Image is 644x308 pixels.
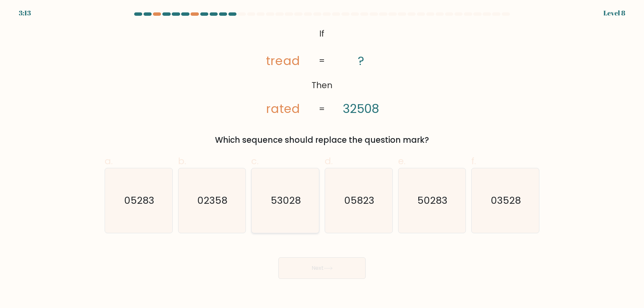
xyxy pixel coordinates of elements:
span: d. [325,155,333,168]
span: f. [471,155,476,168]
tspan: = [319,103,325,115]
button: Next [278,257,366,279]
tspan: If [320,28,325,40]
span: c. [251,155,259,168]
text: 53028 [271,194,301,207]
tspan: ? [358,52,364,69]
span: a. [105,155,113,168]
text: 05283 [124,194,154,207]
div: Level 8 [603,8,625,18]
tspan: = [319,55,325,67]
text: 02358 [198,194,228,207]
tspan: 32508 [343,100,379,117]
div: 3:13 [19,8,31,18]
span: e. [398,155,406,168]
tspan: Then [312,79,332,91]
text: 05823 [344,194,374,207]
div: Which sequence should replace the question mark? [109,134,535,146]
text: 50283 [418,194,448,207]
tspan: tread [266,52,300,69]
span: b. [178,155,186,168]
tspan: rated [266,100,300,117]
svg: @import url('[URL][DOMAIN_NAME]); [247,25,397,118]
text: 03528 [491,194,521,207]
